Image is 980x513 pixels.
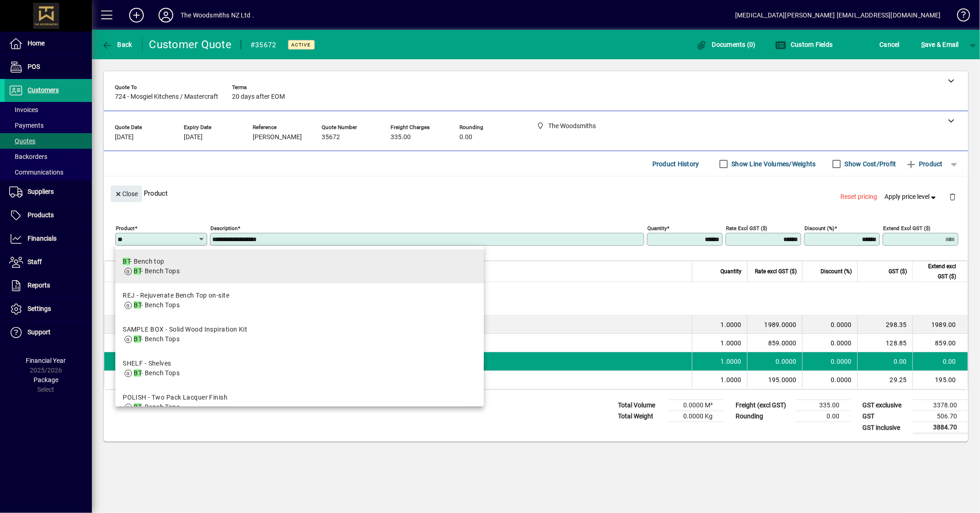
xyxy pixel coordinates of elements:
div: [MEDICAL_DATA][PERSON_NAME] [EMAIL_ADDRESS][DOMAIN_NAME] [735,8,941,23]
td: Freight (excl GST) [731,400,795,411]
td: 0.00 [795,411,850,422]
td: 0.00 [857,352,912,371]
span: Product [906,157,943,171]
span: 20 days after EOM [232,93,285,101]
div: REJ - Rejuvenate Bench Top on-site [123,291,229,300]
a: Home [5,32,92,55]
mat-option: BT - Bench top [115,249,484,283]
button: Profile [151,7,181,23]
a: Invoices [5,102,92,118]
td: 128.85 [857,334,912,352]
button: Cancel [878,36,902,53]
em: BT [123,258,130,265]
span: Reset pricing [841,192,878,202]
span: GST ($) [889,266,907,276]
td: 859.00 [912,334,968,352]
span: Quantity [720,266,742,276]
span: 1.0000 [721,338,742,348]
span: Quotes [9,137,35,145]
span: Support [28,328,51,336]
div: NZ [PERSON_NAME] Benchtops Resin Satin Finished [134,282,968,315]
span: Reports [28,282,50,289]
button: Custom Fields [773,36,835,53]
td: 298.35 [857,316,912,334]
td: GST exclusive [858,400,913,411]
td: 0.0000 Kg [668,411,724,422]
td: 195.00 [912,371,968,389]
mat-label: Product [116,225,135,231]
a: Support [5,321,92,344]
div: Customer Quote [149,37,232,52]
button: Reset pricing [837,189,881,205]
td: 29.25 [857,371,912,389]
a: Staff [5,251,92,274]
div: 195.0000 [753,375,797,384]
div: - Bench top [123,257,180,266]
mat-label: Extend excl GST ($) [883,225,930,231]
span: Home [28,39,45,47]
div: Product [104,176,968,210]
span: Back [102,41,132,48]
span: Package [34,376,58,383]
app-page-header-button: Close [108,189,144,197]
span: 0.00 [459,134,472,141]
div: The Woodsmiths NZ Ltd . [181,8,254,23]
button: Save & Email [917,36,963,53]
td: GST inclusive [858,422,913,434]
mat-option: POLISH - Two Pack Lacquer Finish [115,385,484,419]
td: 0.0000 [802,316,857,334]
em: BT [134,403,141,411]
em: BT [134,301,141,309]
span: Apply price level [885,192,938,202]
button: Close [111,186,142,202]
a: Settings [5,298,92,321]
button: Documents (0) [694,36,758,53]
span: 724 - Mosgiel Kitchens / Mastercraft [115,93,218,101]
mat-label: Discount (%) [804,225,834,231]
td: Rounding [731,411,795,422]
span: Suppliers [28,188,54,195]
span: ave & Email [921,37,959,52]
td: GST [858,411,913,422]
button: Delete [941,186,963,208]
button: Add [122,7,151,23]
span: 1.0000 [721,357,742,366]
span: 1.0000 [721,375,742,384]
span: Rate excl GST ($) [755,266,797,276]
span: 1.0000 [721,320,742,329]
span: Staff [28,258,42,265]
mat-label: Quantity [647,225,667,231]
td: 506.70 [913,411,968,422]
span: Communications [9,169,63,176]
td: 0.0000 [802,334,857,352]
div: 0.0000 [753,357,797,366]
button: Apply price level [881,189,942,205]
td: Total Volume [613,400,668,411]
label: Show Cost/Profit [843,159,896,169]
button: Product History [649,156,703,172]
td: 0.0000 [802,371,857,389]
td: 0.00 [912,352,968,371]
app-page-header-button: Delete [941,192,963,201]
div: SAMPLE BOX - Solid Wood Inspiration Kit [123,325,247,334]
span: Settings [28,305,51,312]
span: Cancel [880,37,900,52]
span: Financials [28,235,57,242]
label: Show Line Volumes/Weights [730,159,816,169]
span: Product History [652,157,699,171]
em: BT [134,267,141,275]
mat-option: REJ - Rejuvenate Bench Top on-site [115,283,484,317]
span: [DATE] [184,134,203,141]
span: - Bench Tops [134,403,180,411]
a: Suppliers [5,180,92,203]
em: BT [134,335,141,343]
mat-option: SAMPLE BOX - Solid Wood Inspiration Kit [115,317,484,351]
a: Quotes [5,133,92,149]
td: 0.0000 [802,352,857,371]
span: Backorders [9,153,47,160]
span: [DATE] [115,134,134,141]
span: Documents (0) [696,41,756,48]
span: 335.00 [391,134,411,141]
div: #35672 [250,38,277,52]
span: 35672 [322,134,340,141]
